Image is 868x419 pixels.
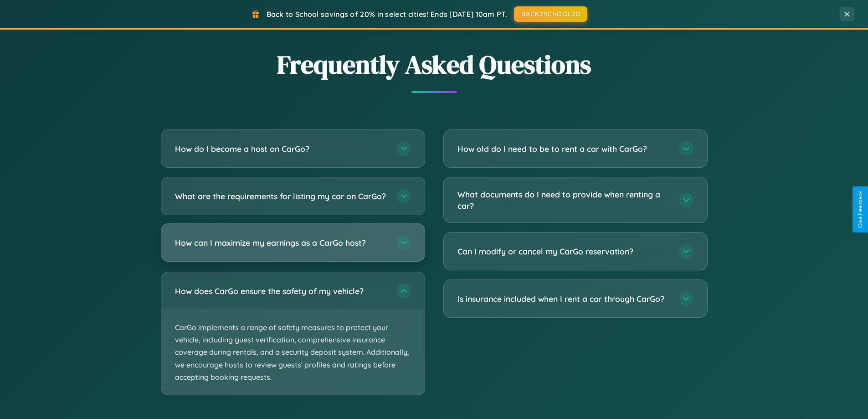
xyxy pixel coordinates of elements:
h3: How old do I need to be to rent a car with CarGo? [457,143,670,155]
h3: What documents do I need to provide when renting a car? [457,189,670,211]
h3: How can I maximize my earnings as a CarGo host? [175,237,387,248]
button: BACK2SCHOOL20 [514,6,587,22]
h3: Is insurance included when I rent a car through CarGo? [457,293,670,305]
h3: How does CarGo ensure the safety of my vehicle? [175,285,387,297]
span: Back to School savings of 20% in select cities! Ends [DATE] 10am PT. [267,10,507,19]
h2: Frequently Asked Questions [161,47,708,82]
div: Give Feedback [857,191,863,228]
h3: What are the requirements for listing my car on CarGo? [175,191,387,202]
h3: How do I become a host on CarGo? [175,143,387,155]
p: CarGo implements a range of safety measures to protect your vehicle, including guest verification... [161,310,425,395]
h3: Can I modify or cancel my CarGo reservation? [457,246,670,257]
